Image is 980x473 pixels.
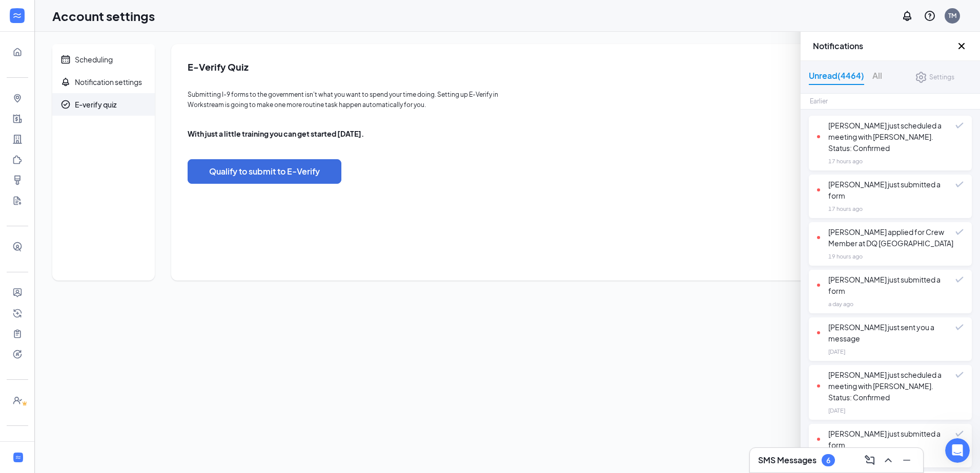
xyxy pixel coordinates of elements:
[828,405,845,416] div: [DATE]
[75,77,142,87] div: Notification settings
[828,299,853,309] div: a day ago
[817,120,955,154] div: [PERSON_NAME] just scheduled a meeting with [PERSON_NAME]. Status: Confirmed
[817,274,955,296] div: [PERSON_NAME] just submitted a form
[862,452,878,468] button: ComposeMessage
[810,96,828,106] div: Earlier
[52,93,155,116] a: CheckmarkCircleE-verify quiz
[817,179,955,201] div: [PERSON_NAME] just submitted a form
[15,454,22,461] svg: WorkstreamLogo
[817,321,955,344] div: [PERSON_NAME] just sent you a message
[828,156,863,166] div: 17 hours ago
[52,7,155,25] h1: Account settings
[52,48,155,71] a: CalendarScheduling
[945,438,970,463] iframe: Intercom live chat
[915,71,927,83] svg: Settings
[12,10,22,20] svg: WorkstreamLogo
[955,40,968,52] svg: Cross
[901,10,913,22] svg: Notifications
[813,40,955,52] h3: Notifications
[75,99,116,110] div: E-verify quiz
[882,454,894,466] svg: ChevronUp
[864,454,876,466] svg: ComposeMessage
[880,452,896,468] button: ChevronUp
[188,128,954,139] div: With just a little training you can get started [DATE].
[899,452,915,468] button: Minimize
[915,71,954,83] a: SettingsSettings
[826,456,830,465] div: 6
[60,54,71,64] svg: Calendar
[60,77,71,87] svg: Bell
[188,60,954,73] h2: E-Verify Quiz
[817,369,955,403] div: [PERSON_NAME] just scheduled a meeting with [PERSON_NAME]. Status: Confirmed
[60,99,71,110] svg: CheckmarkCircle
[872,69,882,85] div: All
[52,71,155,93] a: BellNotification settings
[929,72,954,82] div: Settings
[188,159,341,184] button: Qualify to submit to E-Verify
[758,455,816,466] h3: SMS Messages
[817,226,955,249] div: [PERSON_NAME] applied for Crew Member at DQ [GEOGRAPHIC_DATA]
[948,11,956,20] div: TM
[817,428,955,450] div: [PERSON_NAME] just submitted a form
[828,251,863,262] div: 19 hours ago
[901,454,913,466] svg: Minimize
[955,40,968,52] button: Close
[828,347,845,357] div: [DATE]
[809,69,864,85] div: Unread (4464)
[188,90,502,110] div: Submitting I-9 forms to the government isn't what you want to spend your time doing. Setting up E...
[924,10,936,22] svg: QuestionInfo
[828,204,863,214] div: 17 hours ago
[75,54,113,64] div: Scheduling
